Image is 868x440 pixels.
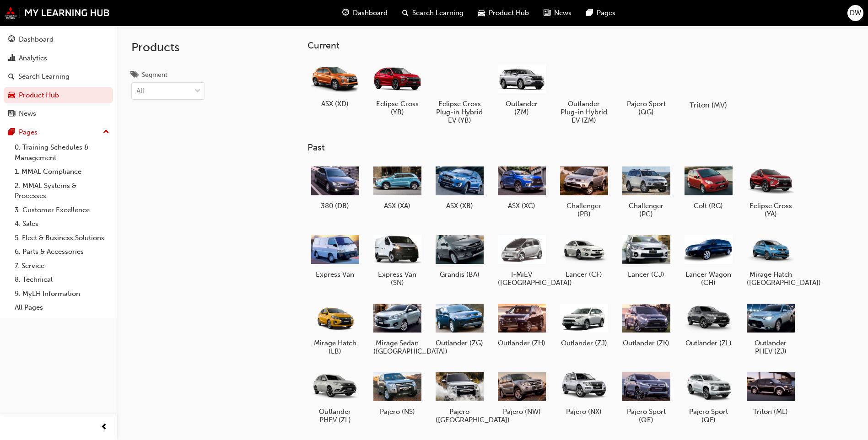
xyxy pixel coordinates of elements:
[4,29,113,124] button: DashboardAnalyticsSearch LearningProduct HubNews
[11,273,113,287] a: 8. Technical
[743,229,798,290] a: Mirage Hatch ([GEOGRAPHIC_DATA])
[743,161,798,222] a: Eclipse Cross (YA)
[560,270,608,279] h5: Lancer (CF)
[560,339,608,347] h5: Outlander (ZJ)
[560,202,608,218] h5: Challenger (PB)
[556,298,611,351] a: Outlander (ZJ)
[622,339,670,347] h5: Outlander (ZK)
[11,259,113,273] a: 7. Service
[131,71,138,80] span: tags-icon
[498,100,546,116] h5: Outlander (ZM)
[101,422,108,433] span: prev-icon
[311,100,359,108] h5: ASX (XD)
[11,203,113,217] a: 3. Customer Excellence
[11,245,113,259] a: 6. Parts & Accessories
[498,408,546,416] h5: Pajero (NW)
[685,202,733,210] h5: Colt (RG)
[353,8,388,18] span: Dashboard
[311,339,359,355] h5: Mirage Hatch (LB)
[436,408,484,424] h5: Pajero ([GEOGRAPHIC_DATA])
[373,270,421,287] h5: Express Van (SN)
[471,4,536,22] a: car-iconProduct Hub
[436,270,484,279] h5: Grandis (BA)
[307,40,827,51] h3: Current
[311,202,359,210] h5: 380 (DB)
[18,71,70,82] div: Search Learning
[307,298,362,359] a: Mirage Hatch (LB)
[19,127,38,138] div: Pages
[850,8,861,18] span: DW
[747,408,795,416] h5: Triton (ML)
[556,366,611,419] a: Pajero (NX)
[136,86,144,97] div: All
[370,366,425,419] a: Pajero (NS)
[8,129,15,137] span: pages-icon
[681,298,736,351] a: Outlander (ZL)
[681,161,736,214] a: Colt (RG)
[4,105,113,122] a: News
[412,8,464,18] span: Search Learning
[432,298,487,351] a: Outlander (ZG)
[556,161,611,222] a: Challenger (PB)
[307,58,362,111] a: ASX (XD)
[373,100,421,116] h5: Eclipse Cross (YB)
[685,408,733,424] h5: Pajero Sport (QF)
[11,287,113,301] a: 9. MyLH Information
[311,408,359,424] h5: Outlander PHEV (ZL)
[142,70,167,80] div: Segment
[4,124,113,141] button: Pages
[494,298,549,351] a: Outlander (ZH)
[103,126,109,138] span: up-icon
[556,58,611,128] a: Outlander Plug-in Hybrid EV (ZM)
[847,5,863,21] button: DW
[370,229,425,290] a: Express Van (SN)
[8,36,15,44] span: guage-icon
[432,161,487,214] a: ASX (XB)
[402,7,409,19] span: search-icon
[311,270,359,279] h5: Express Van
[307,229,362,282] a: Express Van
[307,142,827,153] h3: Past
[194,86,201,97] span: down-icon
[342,7,349,19] span: guage-icon
[373,408,421,416] h5: Pajero (NS)
[489,8,529,18] span: Product Hub
[11,217,113,231] a: 4. Sales
[498,339,546,347] h5: Outlander (ZH)
[373,339,421,355] h5: Mirage Sedan ([GEOGRAPHIC_DATA])
[494,58,549,119] a: Outlander (ZM)
[586,7,593,19] span: pages-icon
[11,300,113,315] a: All Pages
[8,110,15,118] span: news-icon
[747,270,795,287] h5: Mirage Hatch ([GEOGRAPHIC_DATA])
[681,229,736,290] a: Lancer Wagon (CH)
[498,270,546,287] h5: I-MiEV ([GEOGRAPHIC_DATA])
[685,339,733,347] h5: Outlander (ZL)
[622,408,670,424] h5: Pajero Sport (QE)
[619,298,674,351] a: Outlander (ZK)
[436,202,484,210] h5: ASX (XB)
[5,7,110,19] img: mmal
[498,202,546,210] h5: ASX (XC)
[370,161,425,214] a: ASX (XA)
[307,366,362,428] a: Outlander PHEV (ZL)
[478,7,485,19] span: car-icon
[579,4,623,22] a: pages-iconPages
[619,229,674,282] a: Lancer (CJ)
[19,34,54,45] div: Dashboard
[11,179,113,203] a: 2. MMAL Systems & Processes
[544,7,550,19] span: news-icon
[11,165,113,179] a: 1. MMAL Compliance
[681,366,736,428] a: Pajero Sport (QF)
[685,270,733,287] h5: Lancer Wagon (CH)
[536,4,579,22] a: news-iconNews
[743,298,798,359] a: Outlander PHEV (ZJ)
[560,408,608,416] h5: Pajero (NX)
[432,229,487,282] a: Grandis (BA)
[554,8,571,18] span: News
[307,161,362,214] a: 380 (DB)
[494,229,549,290] a: I-MiEV ([GEOGRAPHIC_DATA])
[622,100,670,116] h5: Pajero Sport (QG)
[747,202,795,218] h5: Eclipse Cross (YA)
